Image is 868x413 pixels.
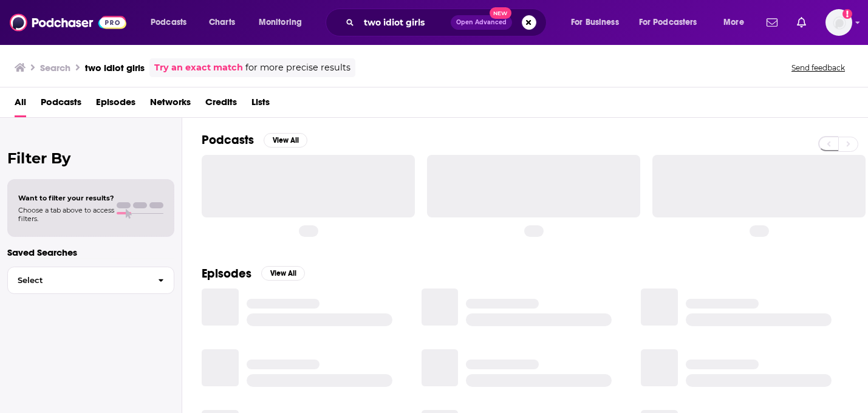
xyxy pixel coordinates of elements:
button: open menu [715,13,759,32]
span: Charts [209,14,235,31]
span: Choose a tab above to access filters. [18,206,114,223]
img: User Profile [825,9,852,36]
h3: two idiot girls [85,62,145,73]
a: Show notifications dropdown [762,12,782,33]
button: View All [264,133,307,148]
button: open menu [631,13,715,32]
span: Logged in as rhyleeawpr [825,9,852,36]
button: Select [7,267,174,294]
h3: Search [40,62,70,73]
a: Try an exact match [154,61,243,75]
span: For Podcasters [639,14,697,31]
a: Episodes [96,92,135,117]
button: Open AdvancedNew [451,15,512,30]
button: open menu [142,13,202,32]
a: Podcasts [41,92,81,117]
p: Saved Searches [7,247,174,258]
span: Monitoring [259,14,302,31]
a: Networks [150,92,191,117]
button: open menu [250,13,318,32]
a: Lists [251,92,270,117]
a: All [15,92,26,117]
svg: Add a profile image [842,9,852,19]
span: Want to filter your results? [18,194,114,202]
a: Credits [205,92,237,117]
span: Open Advanced [456,19,507,26]
button: View All [261,266,305,281]
input: Search podcasts, credits, & more... [359,13,451,32]
a: Show notifications dropdown [792,12,811,33]
a: EpisodesView All [202,266,305,281]
span: For Business [571,14,619,31]
span: More [723,14,744,31]
button: Show profile menu [825,9,852,36]
h2: Filter By [7,149,174,167]
img: Podchaser - Follow, Share and Rate Podcasts [10,11,126,34]
h2: Episodes [202,266,251,281]
button: open menu [562,13,634,32]
a: Charts [201,13,242,32]
div: Search podcasts, credits, & more... [337,9,558,36]
span: for more precise results [245,61,350,75]
a: PodcastsView All [202,132,307,148]
span: New [490,7,511,19]
button: Send feedback [788,63,849,73]
h2: Podcasts [202,132,254,148]
span: Podcasts [151,14,186,31]
span: Select [8,276,148,284]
